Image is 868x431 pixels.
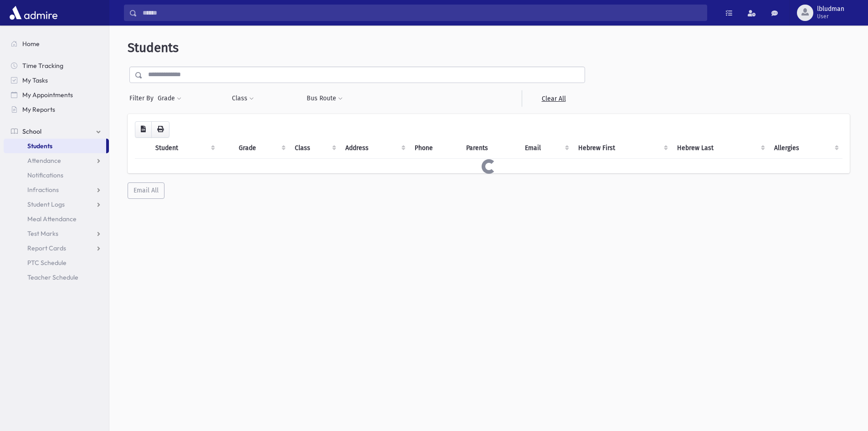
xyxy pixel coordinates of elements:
[4,270,109,285] a: Teacher Schedule
[151,121,169,138] button: Print
[27,156,61,165] span: Attendance
[231,90,254,107] button: Class
[4,88,109,102] a: My Appointments
[573,138,671,159] th: Hebrew First
[769,138,842,159] th: Allergies
[129,93,157,103] span: Filter By
[135,121,152,138] button: CSV
[137,5,707,21] input: Search
[7,4,60,22] img: AdmirePro
[27,215,77,223] span: Meal Attendance
[233,138,289,159] th: Grade
[4,241,109,255] a: Report Cards
[27,200,65,208] span: Student Logs
[519,138,573,159] th: Email
[128,182,164,199] button: Email All
[4,73,109,88] a: My Tasks
[817,5,844,13] span: lbludman
[4,212,109,226] a: Meal Attendance
[128,40,179,55] span: Students
[157,90,182,107] button: Grade
[150,138,219,159] th: Student
[27,171,63,179] span: Notifications
[4,255,109,270] a: PTC Schedule
[22,40,40,48] span: Home
[27,142,52,150] span: Students
[22,127,41,135] span: School
[27,229,58,238] span: Test Marks
[27,273,78,281] span: Teacher Schedule
[27,244,66,252] span: Report Cards
[672,138,769,159] th: Hebrew Last
[289,138,340,159] th: Class
[4,102,109,117] a: My Reports
[4,197,109,212] a: Student Logs
[522,90,585,107] a: Clear All
[306,90,343,107] button: Bus Route
[409,138,461,159] th: Phone
[4,139,106,153] a: Students
[27,259,67,267] span: PTC Schedule
[22,62,63,70] span: Time Tracking
[4,58,109,73] a: Time Tracking
[461,138,519,159] th: Parents
[340,138,409,159] th: Address
[4,168,109,182] a: Notifications
[22,76,48,84] span: My Tasks
[4,153,109,168] a: Attendance
[4,226,109,241] a: Test Marks
[22,105,55,114] span: My Reports
[4,182,109,197] a: Infractions
[817,13,844,20] span: User
[4,36,109,51] a: Home
[4,124,109,139] a: School
[27,186,59,194] span: Infractions
[22,91,73,99] span: My Appointments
